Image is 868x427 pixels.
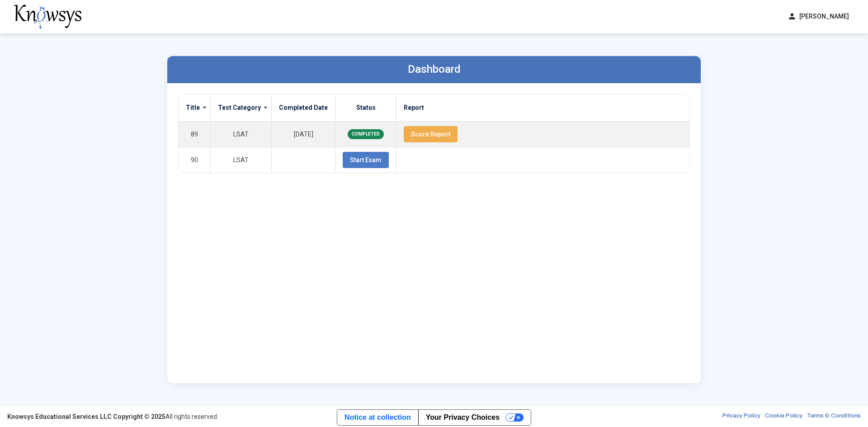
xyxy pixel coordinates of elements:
[179,121,211,147] td: 89
[411,131,450,138] span: Score Report
[418,410,531,425] button: Your Privacy Choices
[7,412,218,421] div: All rights reserved.
[782,9,854,24] button: person[PERSON_NAME]
[765,412,802,421] a: Cookie Policy
[404,126,458,142] button: Score Report
[348,129,384,139] span: COMPLETED
[788,12,797,21] span: person
[7,413,165,420] strong: Knowsys Educational Services LLC Copyright © 2025
[807,412,861,421] a: Terms & Conditions
[350,156,382,164] span: Start Exam
[211,121,272,147] td: LSAT
[211,147,272,173] td: LSAT
[343,152,389,168] button: Start Exam
[14,5,81,29] img: knowsys-logo.png
[272,121,335,147] td: [DATE]
[722,412,760,421] a: Privacy Policy
[337,410,418,425] a: Notice at collection
[396,94,690,122] th: Report
[335,94,396,122] th: Status
[279,103,328,112] label: Completed Date
[218,103,261,112] label: Test Category
[408,63,461,75] label: Dashboard
[186,103,200,112] label: Title
[179,147,211,173] td: 90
